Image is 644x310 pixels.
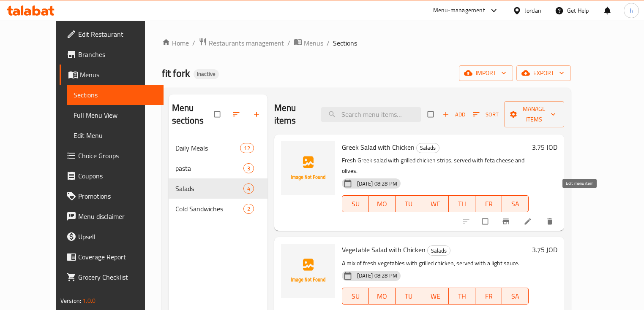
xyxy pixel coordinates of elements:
span: Edit Menu [74,130,157,140]
button: TU [396,288,422,305]
li: / [192,38,195,48]
button: MO [369,195,396,212]
span: Promotions [78,191,157,201]
a: Choice Groups [60,146,164,166]
li: / [287,38,290,48]
span: Restaurants management [209,38,284,48]
span: Coupons [78,171,157,181]
input: search [321,107,421,122]
img: Vegetable Salad with Chicken [281,244,335,298]
div: Salads4 [169,178,267,199]
span: TU [399,290,419,302]
button: FR [475,288,502,305]
span: 2 [244,205,254,213]
a: Sections [67,85,164,105]
a: Menus [294,38,323,49]
a: Restaurants management [199,38,284,49]
h2: Menu sections [172,102,214,127]
a: Upsell [60,226,164,247]
span: SA [505,198,525,210]
button: WE [422,195,449,212]
span: Menu disclaimer [78,211,157,221]
p: A mix of fresh vegetables with grilled chicken, served with a light sauce. [342,258,529,269]
span: FR [479,290,499,302]
span: Coverage Report [78,252,157,262]
button: SU [342,195,369,212]
nav: breadcrumb [162,38,571,49]
a: Home [162,38,189,48]
a: Full Menu View [67,105,164,125]
span: Cold Sandwiches [175,204,243,214]
span: pasta [175,163,243,173]
span: Version: [60,295,81,306]
span: Sections [74,90,157,100]
a: Branches [60,44,164,65]
a: Edit Restaurant [60,24,164,44]
button: TU [396,195,422,212]
button: import [459,65,513,81]
button: Sort [471,108,501,121]
button: SU [342,288,369,305]
span: Salads [417,143,439,153]
span: Add item [440,108,467,121]
li: / [327,38,330,48]
div: Cold Sandwiches2 [169,199,267,219]
span: [DATE] 08:28 PM [354,272,401,280]
div: Menu-management [433,5,485,16]
span: Grocery Checklist [78,272,157,282]
span: Select section [423,106,440,122]
span: MO [372,198,392,210]
a: Grocery Checklist [60,267,164,287]
button: SA [502,288,529,305]
span: MO [372,290,392,302]
span: TH [452,198,472,210]
span: Edit Restaurant [78,29,157,39]
span: Choice Groups [78,151,157,161]
img: Greek Salad with Chicken [281,141,335,195]
span: WE [426,198,445,210]
span: SU [346,290,366,302]
button: Add [440,108,467,121]
span: import [466,68,506,78]
span: Sort [473,110,499,119]
button: WE [422,288,449,305]
div: Salads [427,245,450,256]
a: Promotions [60,186,164,206]
h2: Menu items [274,102,311,127]
span: Menus [304,38,323,48]
span: Upsell [78,232,157,242]
span: TU [399,198,419,210]
div: Daily Meals12 [169,138,267,158]
div: items [240,143,254,153]
button: export [516,65,571,81]
div: items [243,163,254,173]
div: items [243,183,254,194]
button: MO [369,288,396,305]
div: Inactive [194,69,219,79]
nav: Menu sections [169,135,267,222]
span: Menus [80,70,157,80]
div: pasta3 [169,158,267,178]
a: Menus [60,65,164,85]
span: fit fork [162,64,190,83]
button: FR [475,195,502,212]
div: Jordan [525,6,541,15]
span: 12 [240,144,253,152]
span: Branches [78,49,157,59]
span: [DATE] 08:28 PM [354,180,401,188]
span: Sort items [467,108,504,121]
h6: 3.75 JOD [532,141,557,153]
span: Salads [428,246,450,256]
p: Fresh Greek salad with grilled chicken strips, served with feta cheese and olives. [342,155,529,176]
button: TH [449,288,475,305]
span: h [630,6,633,15]
span: Add [442,110,465,119]
button: SA [502,195,529,212]
a: Coupons [60,166,164,186]
div: Salads [175,183,243,194]
span: 1.0.0 [82,295,96,306]
a: Coverage Report [60,247,164,267]
a: Menu disclaimer [60,206,164,226]
span: 3 [244,164,254,173]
